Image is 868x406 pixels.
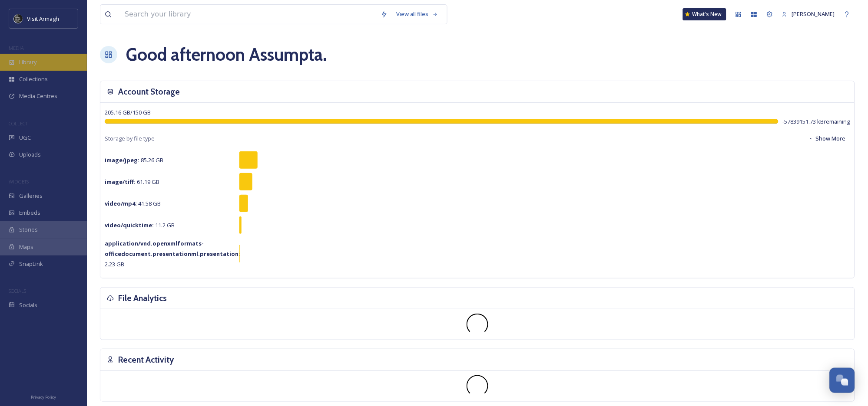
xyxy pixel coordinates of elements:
span: 41.58 GB [105,200,161,207]
img: THE-FIRST-PLACE-VISIT-ARMAGH.COM-BLACK.jpg [14,14,23,23]
span: Embeds [19,209,40,217]
span: COLLECT [9,120,27,127]
span: [PERSON_NAME] [792,10,835,18]
a: What's New [683,8,726,20]
span: Media Centres [19,92,57,100]
span: 205.16 GB / 150 GB [105,108,151,116]
strong: video/mp4 : [105,200,137,207]
span: 11.2 GB [105,221,175,229]
strong: image/tiff : [105,178,136,186]
span: 61.19 GB [105,178,159,186]
a: [PERSON_NAME] [778,6,839,23]
span: 2.23 GB [105,239,240,268]
h3: Account Storage [118,85,180,98]
span: Maps [19,243,33,251]
h3: File Analytics [118,292,167,304]
button: Open Chat [830,368,855,393]
input: Search your library [120,5,376,24]
strong: image/jpeg : [105,156,139,164]
span: Storage by file type [105,134,155,143]
span: Privacy Policy [31,394,56,400]
h3: Recent Activity [118,354,174,366]
span: UGC [19,134,31,142]
span: Collections [19,75,48,83]
span: Stories [19,226,38,234]
span: Library [19,58,36,66]
span: SOCIALS [9,288,26,294]
span: -57839151.73 kB remaining [783,118,850,126]
a: View all files [392,6,443,23]
strong: video/quicktime : [105,221,154,229]
span: SnapLink [19,260,43,268]
h1: Good afternoon Assumpta . [126,42,327,68]
span: Galleries [19,192,43,200]
span: Visit Armagh [27,15,59,23]
span: 85.26 GB [105,156,163,164]
a: Privacy Policy [31,391,56,402]
button: Show More [804,130,850,147]
strong: application/vnd.openxmlformats-officedocument.presentationml.presentation : [105,239,240,258]
span: WIDGETS [9,178,29,185]
span: Uploads [19,151,41,159]
span: Socials [19,301,37,309]
span: MEDIA [9,45,24,51]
